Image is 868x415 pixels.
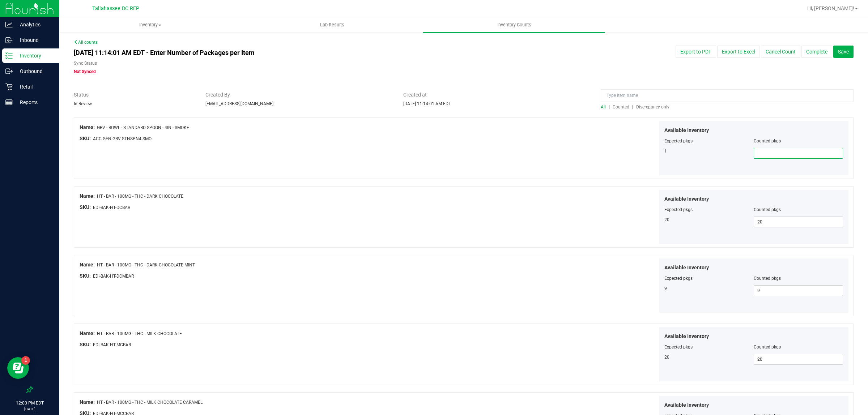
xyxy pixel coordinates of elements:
[609,104,610,110] span: |
[80,262,95,268] span: Name:
[613,104,629,110] span: Counted
[761,46,800,58] button: Cancel Count
[80,399,95,405] span: Name:
[664,127,709,134] span: Available Inventory
[664,401,709,409] span: Available Inventory
[80,136,91,141] span: SKU:
[80,204,91,210] span: SKU:
[205,91,392,99] span: Created By
[26,386,33,393] label: Pin the sidebar to full width on large screens
[80,124,95,130] span: Name:
[664,276,693,281] span: Expected pkgs
[754,207,781,212] span: Counted pkgs
[636,104,669,110] span: Discrepancy only
[601,104,609,110] a: All
[754,138,781,144] span: Counted pkgs
[634,104,669,110] a: Discrepancy only
[7,357,29,379] iframe: Resource center
[74,49,524,56] h4: [DATE] 11:14:01 AM EDT - Enter Number of Packages per Item
[801,46,832,58] button: Complete
[74,40,98,45] a: All counts
[74,69,96,74] span: Not Synced
[664,345,693,350] span: Expected pkgs
[74,101,92,106] span: In Review
[205,101,273,106] span: [EMAIL_ADDRESS][DOMAIN_NAME]
[5,52,13,59] inline-svg: Inventory
[13,82,56,91] p: Retail
[80,330,95,336] span: Name:
[5,99,13,106] inline-svg: Reports
[754,354,843,364] input: 20
[403,101,451,106] span: [DATE] 11:14:01 AM EDT
[80,273,91,279] span: SKU:
[664,138,693,144] span: Expected pkgs
[5,83,13,90] inline-svg: Retail
[93,342,131,347] span: EDI-BAK-HT-MCBAR
[97,262,195,268] span: HT - BAR - 100MG - THC - DARK CHOCOLATE MINT
[664,217,669,222] span: 20
[632,104,633,110] span: |
[664,195,709,203] span: Available Inventory
[423,17,605,33] a: Inventory Counts
[664,149,667,154] span: 1
[754,345,781,350] span: Counted pkgs
[664,264,709,271] span: Available Inventory
[807,5,854,11] span: Hi, [PERSON_NAME]!
[310,22,354,28] span: Lab Results
[833,46,854,58] button: Save
[59,17,241,33] a: Inventory
[488,22,541,28] span: Inventory Counts
[13,20,56,29] p: Analytics
[80,342,91,347] span: SKU:
[97,125,189,130] span: GRV - BOWL - STANDARD SPOON - 4IN - SMOKE
[611,104,632,110] a: Counted
[74,91,195,99] span: Status
[5,37,13,44] inline-svg: Inbound
[93,136,152,141] span: ACC-GEN-GRV-STNSPN4-SMO
[601,89,854,102] input: Type item name
[80,193,95,199] span: Name:
[13,67,56,76] p: Outbound
[403,91,590,99] span: Created at
[5,21,13,28] inline-svg: Analytics
[97,331,182,336] span: HT - BAR - 100MG - THC - MILK CHOCOLATE
[664,207,693,212] span: Expected pkgs
[241,17,423,33] a: Lab Results
[838,49,849,55] span: Save
[664,333,709,340] span: Available Inventory
[93,205,130,210] span: EDI-BAK-HT-DCBAR
[5,68,13,75] inline-svg: Outbound
[92,5,139,12] span: Tallahassee DC REP
[60,22,241,28] span: Inventory
[717,46,760,58] button: Export to Excel
[13,51,56,60] p: Inventory
[13,98,56,107] p: Reports
[676,46,716,58] button: Export to PDF
[21,356,30,365] iframe: Resource center unread badge
[97,194,183,199] span: HT - BAR - 100MG - THC - DARK CHOCOLATE
[74,60,97,67] label: Sync Status
[754,286,843,296] input: 9
[754,217,843,227] input: 20
[93,274,134,279] span: EDI-BAK-HT-DCMBAR
[664,355,669,360] span: 20
[97,400,203,405] span: HT - BAR - 100MG - THC - MILK CHOCOLATE CARAMEL
[13,36,56,44] p: Inbound
[3,400,56,406] p: 12:00 PM EDT
[3,406,56,412] p: [DATE]
[754,276,781,281] span: Counted pkgs
[601,104,606,110] span: All
[664,286,667,291] span: 9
